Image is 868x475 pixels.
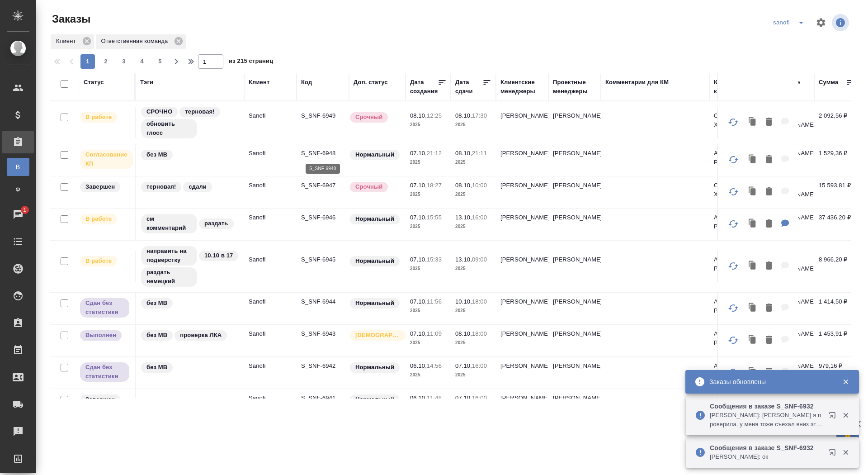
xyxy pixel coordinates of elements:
[349,329,401,342] div: Выставляется автоматически для первых 3 заказов нового контактного лица. Особое внимание
[836,448,855,456] button: Закрыть
[496,389,548,421] td: [PERSON_NAME]
[140,361,240,374] div: без МВ
[427,394,442,401] p: 11:48
[85,395,115,404] p: Завершен
[349,361,401,374] div: Статус по умолчанию для стандартных заказов
[249,78,269,87] div: Клиент
[548,293,601,324] td: [PERSON_NAME]
[410,182,427,189] p: 07.10,
[249,297,292,306] p: Sanofi
[714,149,757,167] p: АО "Санофи Россия"
[349,149,401,161] div: Статус по умолчанию для стандартных заказов
[96,34,186,49] div: Ответственная команда
[722,149,744,171] button: Обновить
[722,361,744,383] button: Обновить
[455,362,472,369] p: 07.10,
[349,255,401,267] div: Статус по умолчанию для стандартных заказов
[140,149,240,161] div: без МВ
[410,78,438,96] div: Дата создания
[500,78,544,96] div: Клиентские менеджеры
[605,78,669,87] div: Комментарии для КМ
[11,185,25,194] span: Ф
[714,78,757,96] div: Контрагент клиента
[814,293,859,324] td: 1 414,50 ₽
[714,297,757,315] p: АО "Санофи Россия"
[455,112,472,119] p: 08.10,
[771,15,810,30] div: split button
[18,205,32,214] span: 1
[548,107,601,138] td: [PERSON_NAME]
[153,54,167,69] button: 5
[79,361,130,383] div: Выставляет ПМ, когда заказ сдан КМу, но начисления еще не проведены
[548,325,601,356] td: [PERSON_NAME]
[301,213,344,222] p: S_SNF-6946
[744,113,761,132] button: Клонировать
[410,370,446,380] p: 2025
[349,297,401,309] div: Статус по умолчанию для стандартных заказов
[455,158,491,167] p: 2025
[146,107,172,116] p: СРОЧНО
[455,298,472,305] p: 10.10,
[85,150,127,168] p: Согласование КП
[301,329,344,338] p: S_SNF-6943
[140,213,240,234] div: см комментарий, раздать
[548,251,601,282] td: [PERSON_NAME]
[410,298,427,305] p: 07.10,
[117,54,131,69] button: 3
[744,151,761,169] button: Клонировать
[744,331,761,350] button: Клонировать
[496,293,548,324] td: [PERSON_NAME]
[56,37,79,46] p: Клиент
[455,394,472,401] p: 07.10,
[714,213,757,231] p: АО "Санофи Россия"
[814,251,859,282] td: 8 966,20 ₽
[823,443,845,465] button: Открыть в новой вкладке
[455,182,472,189] p: 08.10,
[99,54,113,69] button: 2
[427,214,442,221] p: 15:55
[722,181,744,203] button: Обновить
[761,151,777,169] button: Удалить
[836,378,855,386] button: Закрыть
[714,181,757,199] p: ООО "ОПЕЛЛА ХЕЛСКЕА"
[472,330,487,337] p: 18:00
[99,57,113,66] span: 2
[146,214,192,233] p: см комментарий
[455,78,482,96] div: Дата сдачи
[140,78,153,87] div: Тэги
[548,389,601,421] td: [PERSON_NAME]
[249,329,292,338] p: Sanofi
[410,338,446,347] p: 2025
[836,411,855,419] button: Закрыть
[79,297,130,318] div: Выставляет ПМ, когда заказ сдан КМу, но начисления еще не проведены
[722,297,744,319] button: Обновить
[349,213,401,225] div: Статус по умолчанию для стандартных заказов
[814,325,859,356] td: 1 453,91 ₽
[146,299,167,308] p: без МВ
[355,395,394,404] p: Нормальный
[427,362,442,369] p: 14:56
[410,306,446,315] p: 2025
[472,112,487,119] p: 17:30
[455,338,491,347] p: 2025
[249,255,292,264] p: Sanofi
[761,183,777,201] button: Удалить
[814,209,859,240] td: 37 436,20 ₽
[410,112,427,119] p: 08.10,
[301,181,344,190] p: S_SNF-6947
[427,112,442,119] p: 12:25
[349,394,401,406] div: Статус по умолчанию для стандартных заказов
[709,377,829,386] div: Заказы обновлены
[710,411,823,429] p: [PERSON_NAME]: [PERSON_NAME] я проверила, у меня тоже съехал вниз этот кружок
[140,181,240,193] div: терновая!, сдали
[814,107,859,138] td: 2 092,56 ₽
[814,357,859,389] td: 979,16 ₽
[472,362,487,369] p: 16:00
[79,213,130,225] div: Выставляет ПМ после принятия заказа от КМа
[553,78,596,96] div: Проектные менеджеры
[832,14,851,31] span: Посмотреть информацию
[79,181,130,193] div: Выставляет КМ при направлении счета или после выполнения всех работ/сдачи заказа клиенту. Окончат...
[355,150,394,159] p: Нормальный
[355,256,394,266] p: Нормальный
[427,150,442,157] p: 21:12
